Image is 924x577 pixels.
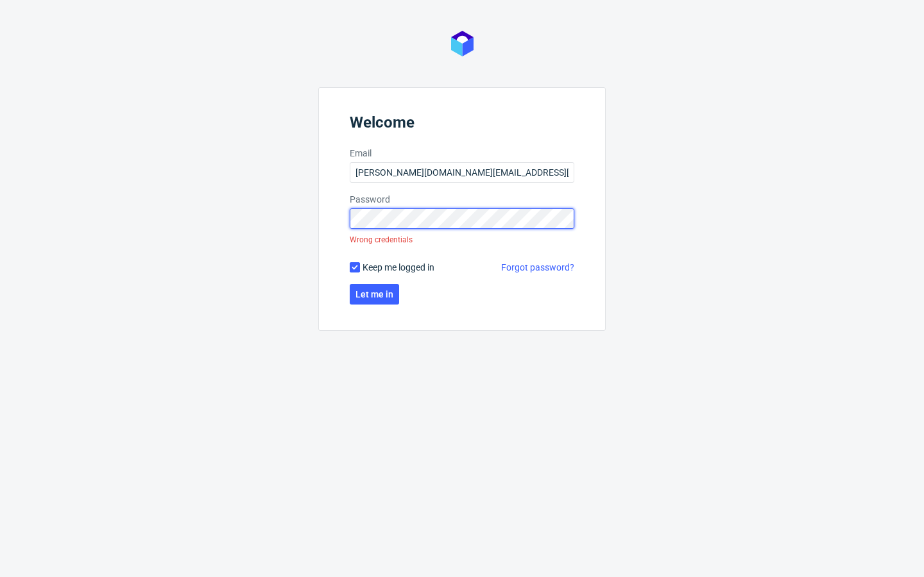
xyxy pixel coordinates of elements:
button: Let me in [350,284,399,305]
label: Password [350,193,574,206]
div: Wrong credentials [350,229,413,251]
label: Email [350,147,574,160]
span: Keep me logged in [363,261,434,274]
input: you@youremail.com [350,162,574,183]
header: Welcome [350,113,574,137]
a: Forgot password? [501,261,574,274]
span: Let me in [355,290,393,299]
